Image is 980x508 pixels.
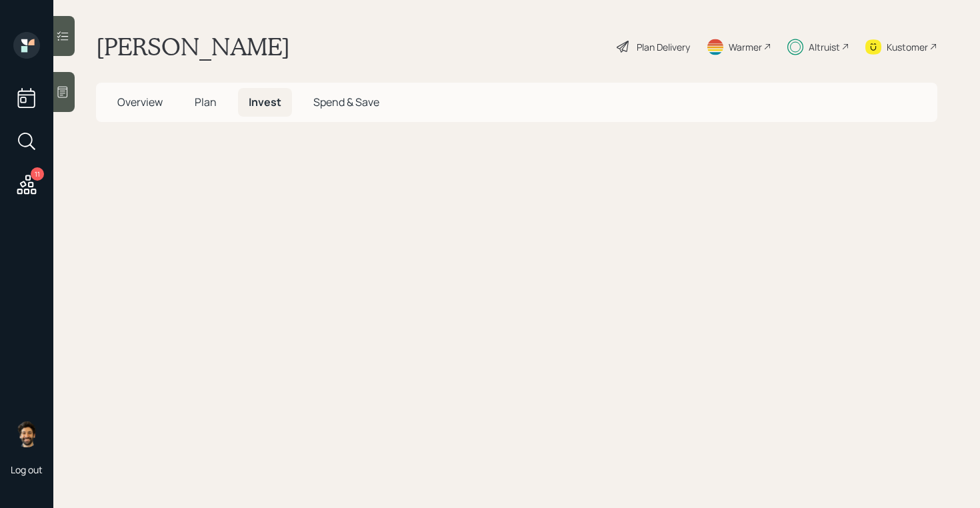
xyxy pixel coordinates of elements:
span: Invest [249,95,281,109]
div: Kustomer [887,40,928,54]
div: Log out [11,463,43,476]
div: Warmer [729,40,762,54]
img: eric-schwartz-headshot.png [13,421,40,447]
div: Altruist [809,40,840,54]
div: Plan Delivery [637,40,690,54]
div: 11 [31,167,44,181]
span: Overview [117,95,163,109]
span: Plan [195,95,217,109]
h1: [PERSON_NAME] [96,32,290,61]
span: Spend & Save [313,95,379,109]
